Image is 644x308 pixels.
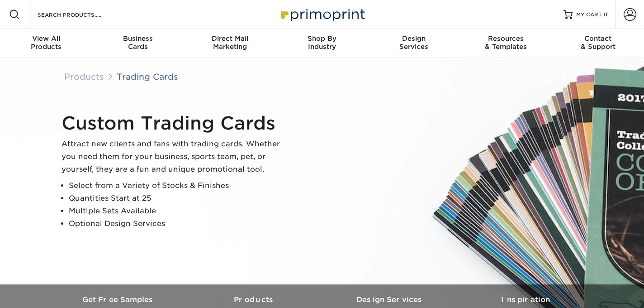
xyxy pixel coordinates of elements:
[62,112,288,134] h1: Custom Trading Cards
[368,29,460,58] a: DesignServices
[51,295,186,304] h3: Get Free Samples
[62,138,288,176] p: Attract new clients and fans with trading cards. Whether you need them for your business, sports ...
[92,29,184,58] a: BusinessCards
[460,29,552,58] a: Resources& Templates
[69,179,288,192] li: Select from a Variety of Stocks & Finishes
[460,34,552,51] div: & Templates
[69,205,288,217] li: Multiple Sets Available
[276,34,368,51] div: Industry
[117,72,178,82] a: Trading Cards
[552,29,644,58] a: Contact& Support
[552,34,644,43] span: Contact
[368,34,460,43] span: Design
[69,217,288,230] li: Optional Design Services
[322,295,458,304] h3: Design Services
[276,34,368,43] span: Shop By
[184,34,276,51] div: Marketing
[458,295,593,304] h3: Inspiration
[92,34,184,43] span: Business
[184,34,276,43] span: Direct Mail
[576,11,602,19] span: MY CART
[69,192,288,205] li: Quantities Start at 25
[604,11,608,18] span: 0
[368,34,460,51] div: Services
[64,72,104,82] a: Products
[37,9,125,20] input: SEARCH PRODUCTS.....
[277,5,367,24] img: Primoprint
[552,34,644,51] div: & Support
[92,34,184,51] div: Cards
[460,34,552,43] span: Resources
[186,295,322,304] h3: Products
[276,29,368,58] a: Shop ByIndustry
[184,29,276,58] a: Direct MailMarketing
